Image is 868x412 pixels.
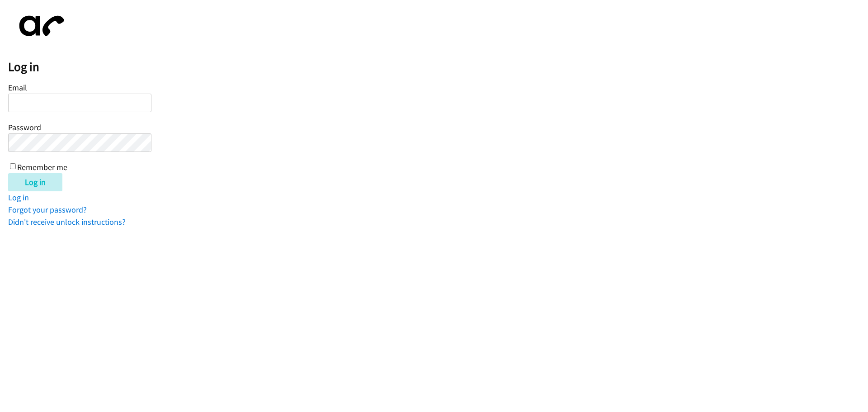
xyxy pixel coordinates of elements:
[8,8,71,44] img: aphone-8a226864a2ddd6a5e75d1ebefc011f4aa8f32683c2d82f3fb0802fe031f96514.svg
[8,217,126,227] a: Didn't receive unlock instructions?
[8,122,41,133] label: Password
[8,192,29,203] a: Log in
[8,82,27,93] label: Email
[8,204,87,215] a: Forgot your password?
[8,173,62,191] input: Log in
[8,59,868,75] h2: Log in
[17,162,67,172] label: Remember me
